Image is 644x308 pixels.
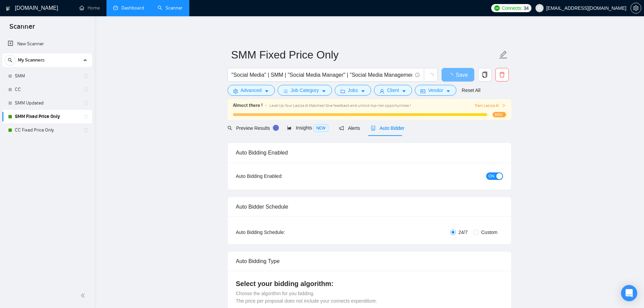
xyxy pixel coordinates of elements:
[83,114,89,119] span: holder
[340,89,345,94] span: folder
[83,73,89,79] span: holder
[348,87,358,94] span: Jobs
[380,89,384,94] span: user
[291,87,319,94] span: Job Category
[415,85,456,96] button: idcardVendorcaret-down
[475,102,506,109] button: Train Laziza AI
[158,5,183,11] a: searchScanner
[15,83,79,96] a: CC
[83,87,89,92] span: holder
[2,53,92,137] li: My Scanners
[287,125,328,131] span: Insights
[236,143,503,162] div: Auto Bidding Enabled
[2,37,92,51] li: New Scanner
[493,112,506,117] span: 99%
[499,50,508,59] span: edit
[79,5,100,11] a: homeHome
[4,22,40,36] span: Scanner
[456,71,468,79] span: Save
[502,4,522,12] span: Connects:
[83,127,89,133] span: holder
[428,73,434,79] span: loading
[478,72,491,78] span: copy
[228,85,275,96] button: settingAdvancedcaret-down
[371,125,404,131] span: Auto Bidder
[630,5,641,11] a: setting
[5,55,16,66] button: search
[233,89,238,94] span: setting
[236,197,503,216] div: Auto Bidder Schedule
[415,73,420,77] span: info-circle
[233,102,263,109] span: Almost there !
[361,89,365,94] span: caret-down
[236,229,325,236] div: Auto Bidding Schedule:
[428,87,443,94] span: Vendor
[80,292,87,299] span: double-left
[456,229,470,236] span: 24/7
[228,125,276,131] span: Preview Results
[236,252,503,271] div: Auto Bidding Type
[502,103,506,108] span: right
[335,85,371,96] button: folderJobscaret-down
[8,37,87,51] a: New Scanner
[524,4,529,12] span: 34
[371,126,376,131] span: robot
[283,89,288,94] span: bars
[462,87,480,94] a: Reset All
[442,68,474,81] button: Save
[495,68,509,81] button: delete
[448,73,456,78] span: loading
[478,229,500,236] span: Custom
[621,285,637,301] div: Open Intercom Messenger
[269,103,411,108] span: Level Up Your Laziza AI Matches! Give feedback and unlock top-tier opportunities !
[630,3,641,14] button: setting
[287,125,292,130] span: area-chart
[496,72,508,78] span: delete
[478,68,492,81] button: copy
[5,58,15,63] span: search
[83,100,89,106] span: holder
[228,126,232,131] span: search
[15,69,79,83] a: SMM
[313,124,328,132] span: NEW
[494,5,500,11] img: upwork-logo.png
[387,87,399,94] span: Client
[421,89,425,94] span: idcard
[446,89,451,94] span: caret-down
[374,85,412,96] button: userClientcaret-down
[236,279,503,288] h4: Select your bidding algorithm:
[278,85,332,96] button: barsJob Categorycaret-down
[236,172,325,180] div: Auto Bidding Enabled:
[402,89,406,94] span: caret-down
[273,125,279,131] div: Tooltip anchor
[339,125,360,131] span: Alerts
[113,5,144,11] a: dashboardDashboard
[15,96,79,110] a: SMM Updated
[264,89,269,94] span: caret-down
[6,3,10,14] img: logo
[18,53,45,67] span: My Scanners
[321,89,326,94] span: caret-down
[231,46,498,63] input: Scanner name...
[15,110,79,123] a: SMM Fixed Price Only
[488,172,495,180] span: ON
[236,291,377,304] span: Choose the algorithm for you bidding. The price per proposal does not include your connects expen...
[537,6,542,10] span: user
[232,71,412,79] input: Search Freelance Jobs...
[241,87,262,94] span: Advanced
[15,123,79,137] a: CC Fixed Price Only
[631,5,641,11] span: setting
[339,126,344,131] span: notification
